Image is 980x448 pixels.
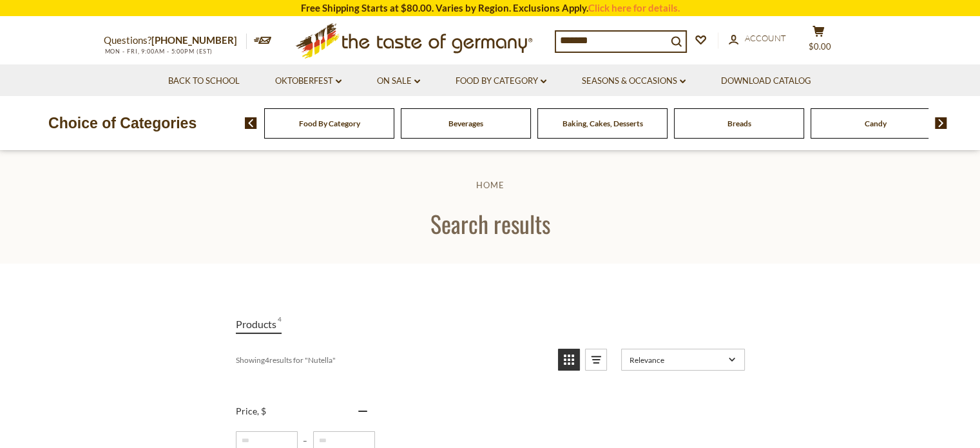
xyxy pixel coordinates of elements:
button: $0.00 [800,25,838,57]
img: next arrow [935,117,947,129]
a: Download Catalog [721,74,811,88]
img: previous arrow [245,117,257,129]
a: Beverages [448,119,483,128]
a: Breads [727,119,751,128]
a: Candy [865,119,887,128]
a: Baking, Cakes, Desserts [562,119,643,128]
div: Showing results for " " [236,349,548,371]
b: 4 [265,355,269,365]
a: Back to School [168,74,240,88]
span: – [298,436,313,445]
a: Food By Category [456,74,546,88]
a: On Sale [377,74,420,88]
span: 4 [278,315,282,333]
a: [PHONE_NUMBER] [151,34,237,46]
a: View Products Tab [236,315,282,334]
a: View grid mode [558,349,580,371]
span: Relevance [629,355,724,365]
a: Food By Category [299,119,360,128]
a: Click here for details. [588,2,680,14]
a: Account [729,32,786,46]
a: Oktoberfest [275,74,341,88]
span: MON - FRI, 9:00AM - 5:00PM (EST) [104,48,213,55]
span: Account [745,33,786,43]
span: $0.00 [809,41,831,52]
span: Price [236,405,266,416]
p: Questions? [104,32,247,49]
a: Seasons & Occasions [582,74,686,88]
a: Home [476,180,504,190]
a: Sort options [621,349,745,371]
h1: Search results [40,209,940,238]
a: View list mode [585,349,607,371]
span: , $ [257,405,266,416]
